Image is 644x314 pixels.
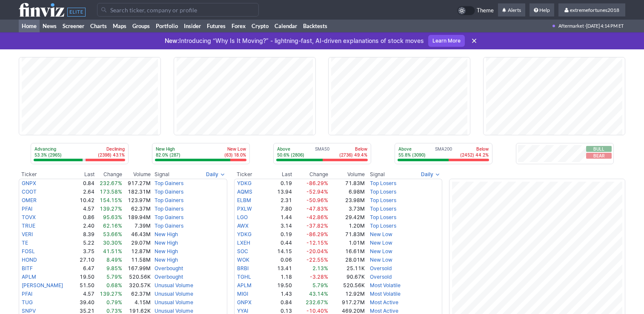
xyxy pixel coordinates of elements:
td: 23.98M [329,196,365,205]
a: GNPX [237,299,252,305]
a: PFAI [22,206,32,212]
td: 1.20M [329,222,365,230]
p: Below [460,146,489,152]
a: Top Losers [370,197,396,203]
a: Oversold [370,265,392,271]
td: 5.22 [72,239,95,247]
td: 2.64 [72,188,95,196]
td: 0.19 [263,230,292,239]
a: APLM [237,282,252,288]
td: 14.15 [263,247,292,256]
a: Unusual Volume [155,308,193,314]
a: GNPX [22,180,36,186]
a: TGHL [237,274,251,280]
td: 10.42 [72,196,95,205]
td: 29.42M [329,213,365,222]
span: -52.94% [306,188,328,195]
div: SMA50 [276,146,368,159]
a: TUG [22,299,33,305]
td: 4.57 [72,205,95,213]
span: 232.67% [306,299,328,305]
a: extremefortunes2018 [558,3,625,17]
td: 39.40 [72,298,95,307]
a: Top Losers [370,188,396,195]
td: 16.61M [329,247,365,256]
span: 0.73% [106,308,122,314]
span: 30.30% [103,240,122,246]
a: Maps [110,20,129,32]
a: New Low [370,231,392,237]
a: SNPV [22,308,36,314]
span: -42.86% [306,214,328,220]
a: Most Volatile [370,291,401,297]
a: Overbought [155,265,183,271]
a: Portfolio [153,20,181,32]
span: 5.79% [106,274,122,280]
td: 3.75 [72,247,95,256]
span: Aftermarket · [558,20,586,32]
a: TE [22,240,28,246]
td: 167.99M [123,264,151,273]
a: YDKG [237,231,252,237]
a: Oversold [370,274,392,280]
span: -20.04% [306,248,328,254]
td: 917.27M [123,179,151,188]
th: Ticker [19,170,72,179]
span: -37.82% [306,223,328,229]
p: 53.3% (2965) [34,152,62,158]
p: Declining [98,146,125,152]
td: 11.58M [123,256,151,264]
a: Groups [129,20,153,32]
a: Top Losers [370,180,396,186]
td: 13.41 [263,264,292,273]
a: WOK [237,257,249,263]
a: BRBI [237,265,249,271]
span: 8.49% [106,257,122,263]
a: PXLW [237,206,252,212]
td: 27.10 [72,256,95,264]
td: 182.31M [123,188,151,196]
td: 320.57K [123,281,151,290]
td: 29.07M [123,239,151,247]
p: Above [398,146,426,152]
span: [DATE] 4:14 PM ET [586,20,624,32]
span: 232.67% [100,180,122,186]
p: (63) 18.0% [224,152,246,158]
td: 51.50 [72,281,95,290]
span: -50.96% [306,197,328,203]
td: 25.11K [329,264,365,273]
p: 55.8% (3090) [398,152,426,158]
a: YDKG [237,180,252,186]
a: Most Volatile [370,282,401,288]
button: Signals interval [419,170,442,179]
th: Ticker [234,170,263,179]
a: Top Gainers [155,188,183,195]
span: 0.68% [106,282,122,288]
td: 1.01M [329,239,365,247]
a: New Low [370,257,392,263]
td: 0.84 [72,179,95,188]
td: 1.18 [263,273,292,281]
a: News [40,20,60,32]
a: Most Active [370,299,398,305]
a: OMER [22,197,37,203]
td: 0.86 [72,213,95,222]
a: Futures [204,20,229,32]
a: Home [19,20,40,32]
a: MIGI [237,291,248,297]
a: Unusual Volume [155,291,193,297]
td: 19.50 [263,281,292,290]
td: 1.43 [263,290,292,298]
td: 6.47 [72,264,95,273]
a: ELBM [237,197,251,203]
a: Unusual Volume [155,299,193,305]
td: 6.98M [329,188,365,196]
span: extremefortunes2018 [570,7,619,13]
td: 62.37M [123,290,151,298]
a: LGO [237,214,248,220]
a: AQMS [237,188,252,195]
a: Backtests [300,20,330,32]
p: 50.6% (2806) [277,152,304,158]
a: Top Losers [370,206,396,212]
td: 123.97M [123,196,151,205]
